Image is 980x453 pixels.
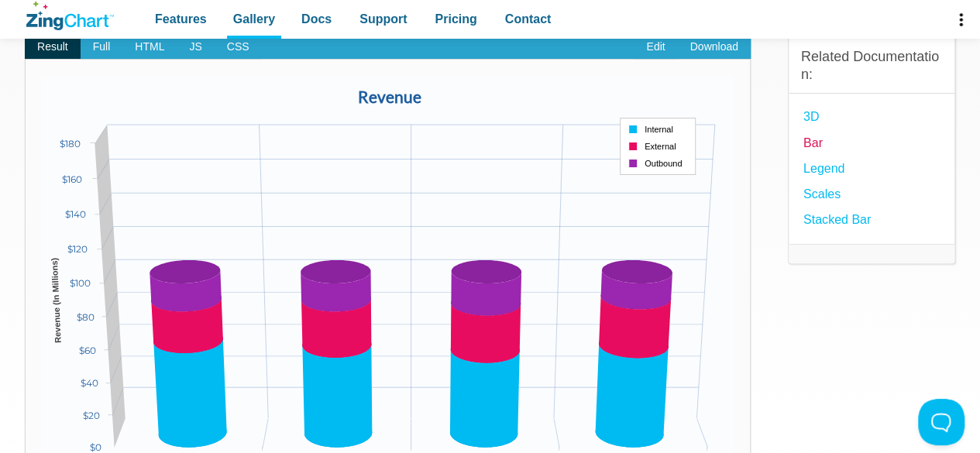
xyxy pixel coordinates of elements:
[359,9,407,29] span: Support
[918,399,965,445] iframe: Toggle Customer Support
[678,35,751,60] a: Download
[634,35,677,60] a: Edit
[803,132,823,153] a: Bar
[122,35,177,60] span: HTML
[177,35,214,60] span: JS
[505,9,552,29] span: Contact
[26,2,114,30] a: ZingChart Logo. Click to return to the homepage
[233,9,275,29] span: Gallery
[215,35,262,60] span: CSS
[801,48,942,84] h3: Related Documentation:
[435,9,476,29] span: Pricing
[803,209,871,230] a: Stacked Bar
[25,35,81,60] span: Result
[803,184,841,204] a: Scales
[155,9,207,29] span: Features
[803,106,819,127] a: 3D
[301,9,332,29] span: Docs
[803,158,844,179] a: Legend
[81,35,123,60] span: Full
